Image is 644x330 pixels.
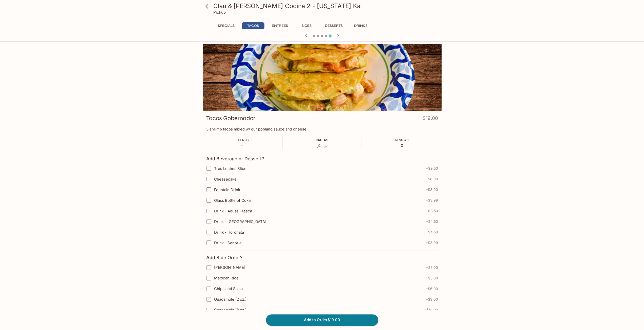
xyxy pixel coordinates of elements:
button: Tacos [242,22,264,29]
p: 3 shrimp tacos mixed w/ our poblano sauce and cheese [206,127,438,131]
span: + $3.99 [426,198,438,202]
span: + $9.50 [426,166,438,170]
span: + $5.00 [426,266,438,270]
button: Drinks [349,22,372,29]
h3: Clau & [PERSON_NAME] Cocina 2 - [US_STATE] Kai [213,2,440,10]
span: + $6.00 [426,287,438,291]
span: Tres Leches Slice [214,166,246,171]
span: + $8.00 [426,177,438,181]
span: Fountain Drink [214,187,240,192]
span: + $4.50 [426,219,438,224]
p: - [236,143,249,148]
span: Reviews [395,138,409,142]
span: + $3.50 [426,209,438,213]
p: Pickup [213,10,226,15]
button: Entrees [268,22,291,29]
span: Chips and Salsa [214,286,243,291]
span: + $3.99 [426,241,438,245]
span: Ratings [236,138,249,142]
span: Drink - Aguas Fresca [214,209,252,213]
h4: Add Side Order? [206,255,243,260]
span: + $12.00 [424,308,438,312]
span: Glass Bottle of Coke [214,198,251,203]
span: Drink - Senorial [214,240,242,245]
span: + $5.00 [426,276,438,280]
span: + $4.50 [426,230,438,234]
span: [PERSON_NAME] [214,265,245,270]
span: Cheesecake [214,177,237,182]
span: Orders [316,138,328,142]
h3: Tacos Gobernador [206,114,255,122]
span: Guacamole (8 oz.) [214,307,246,312]
span: + $3.00 [426,297,438,301]
span: Drink - [GEOGRAPHIC_DATA] [214,219,266,224]
button: Specials [215,22,238,29]
span: Drink - Horchata [214,230,244,235]
span: Guacamole (2 oz.) [214,297,246,302]
span: Mexican Rice [214,276,239,280]
h4: $19.00 [423,114,438,124]
button: Sides [295,22,318,29]
button: Add to Order$19.00 [266,314,378,325]
span: + $3.00 [426,188,438,192]
button: Desserts [322,22,345,29]
div: Tacos Gobernador [203,44,442,111]
span: 37 [323,144,328,148]
h4: Add Beverage or Dessert? [206,156,264,162]
p: 0 [395,143,409,148]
